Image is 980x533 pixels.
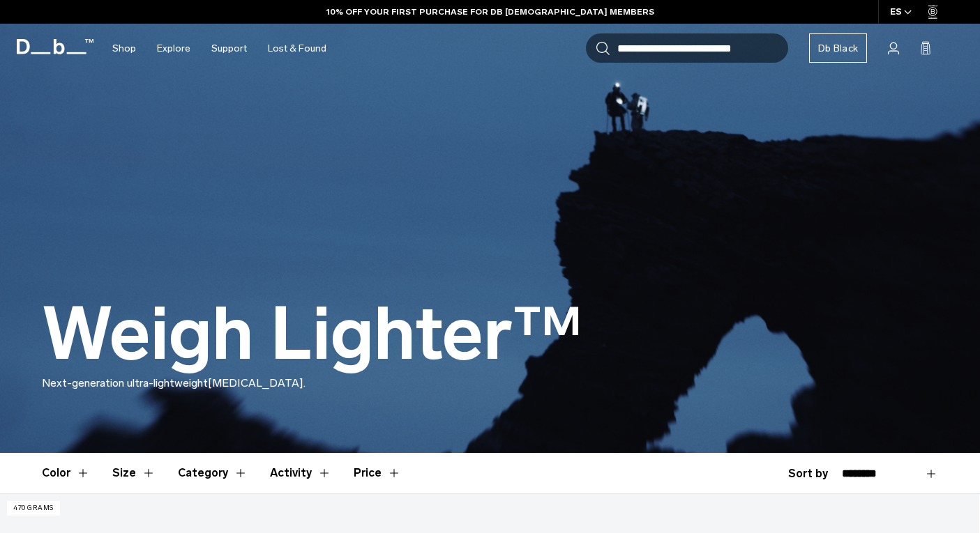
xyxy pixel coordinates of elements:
[102,24,337,73] nav: Main Navigation
[157,24,190,73] a: Explore
[42,453,90,493] button: Toggle Filter
[112,453,156,493] button: Toggle Filter
[208,376,306,389] span: [MEDICAL_DATA].
[809,33,867,63] a: Db Black
[112,24,136,73] a: Shop
[7,501,60,516] p: 470 grams
[178,453,248,493] button: Toggle Filter
[211,24,247,73] a: Support
[268,24,326,73] a: Lost & Found
[354,453,401,493] button: Toggle Price
[326,6,654,18] a: 10% OFF YOUR FIRST PURCHASE FOR DB [DEMOGRAPHIC_DATA] MEMBERS
[270,453,331,493] button: Toggle Filter
[42,376,208,389] span: Next-generation ultra-lightweight
[42,294,582,375] h1: Weigh Lighter™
